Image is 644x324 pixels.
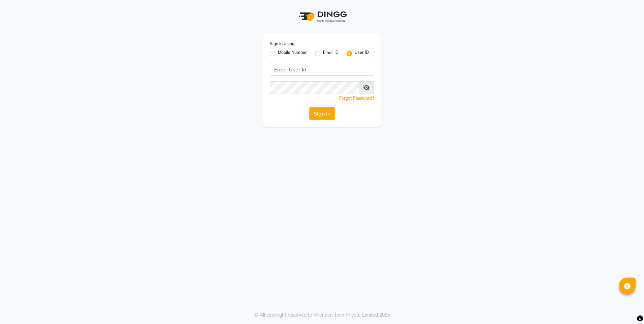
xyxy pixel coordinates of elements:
[278,50,307,58] label: Mobile Number
[309,107,335,120] button: Sign In
[270,41,295,47] label: Sign In Using:
[323,50,339,58] label: Email ID
[339,96,374,101] a: Forgot Password?
[270,63,374,76] input: Username
[295,7,349,27] img: logo1.svg
[355,50,369,58] label: User ID
[270,81,359,94] input: Username
[616,297,637,317] iframe: chat widget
